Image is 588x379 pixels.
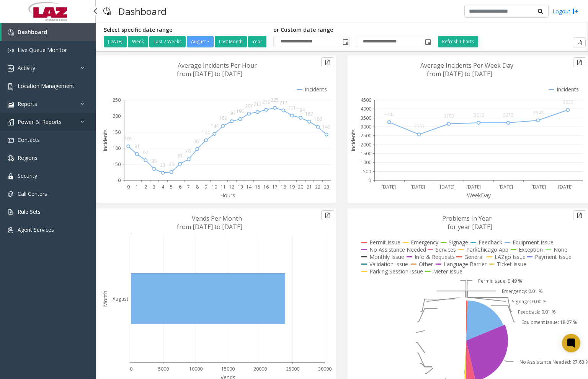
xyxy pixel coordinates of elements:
[186,148,191,155] text: 65
[18,154,38,161] span: Regions
[160,162,165,168] text: 23
[177,153,183,159] text: 51
[8,119,14,125] img: 'icon'
[8,83,14,89] img: 'icon'
[114,2,170,21] h3: Dashboard
[305,111,313,117] text: 182
[211,123,219,129] text: 144
[8,137,14,143] img: 'icon'
[518,309,556,315] text: Feedback: 0.01 %
[229,184,234,190] text: 12
[103,2,111,21] img: pageIcon
[113,113,121,119] text: 200
[503,112,514,118] text: 3213
[318,366,332,372] text: 30000
[361,132,371,139] text: 2500
[253,101,261,107] text: 212
[187,184,190,190] text: 7
[192,214,242,223] text: Vends Per Month
[8,191,14,197] img: 'icon'
[18,46,67,54] span: Live Queue Monitor
[410,184,425,190] text: [DATE]
[361,150,371,157] text: 1500
[134,143,140,150] text: 81
[368,177,371,184] text: 0
[158,366,169,372] text: 5000
[384,111,395,118] text: 3244
[245,102,253,109] text: 207
[531,184,546,190] text: [DATE]
[563,99,573,105] text: 3933
[215,36,247,47] button: Last Month
[177,70,242,78] text: from [DATE] to [DATE]
[18,28,47,36] span: Dashboard
[307,184,312,190] text: 21
[128,36,148,47] button: Week
[448,223,492,231] text: for year [DATE]
[442,214,492,223] text: Problems In Year
[8,47,14,54] img: 'icon'
[361,124,371,130] text: 3000
[221,366,235,372] text: 15000
[149,36,186,47] button: Last 2 Weeks
[202,129,210,136] text: 124
[196,184,199,190] text: 8
[113,296,128,302] text: August
[573,37,586,47] button: Export to pdf
[262,99,270,105] text: 219
[169,161,174,168] text: 25
[143,149,148,156] text: 62
[552,7,578,15] a: Logout
[18,226,54,233] span: Agent Services
[414,123,425,130] text: 2563
[18,82,74,89] span: Location Management
[322,124,330,130] text: 142
[220,184,226,190] text: 11
[179,184,181,190] text: 6
[8,65,14,72] img: 'icon'
[263,184,269,190] text: 16
[177,223,242,231] text: from [DATE] to [DATE]
[178,61,257,70] text: Average Incidents Per Hour
[18,190,47,197] span: Call Centers
[18,208,41,215] span: Rule Sets
[248,36,266,47] button: Year
[8,101,14,107] img: 'icon'
[363,168,371,175] text: 500
[162,184,165,190] text: 4
[466,184,481,190] text: [DATE]
[152,158,157,164] text: 35
[361,159,371,166] text: 1000
[502,288,543,294] text: Emergency: 0.01 %
[219,115,227,121] text: 169
[255,184,260,190] text: 15
[2,23,96,41] a: Dashboard
[18,118,62,125] span: Power BI Reports
[321,210,334,220] button: Export to pdf
[286,366,299,372] text: 25000
[124,135,132,142] text: 105
[298,184,303,190] text: 20
[220,192,235,199] text: Hours
[297,107,305,113] text: 194
[101,129,109,151] text: Incidents
[204,184,207,190] text: 9
[8,155,14,161] img: 'icon'
[572,7,578,15] img: logout
[212,184,217,190] text: 10
[361,115,371,121] text: 3500
[228,110,236,117] text: 183
[113,145,121,151] text: 100
[238,184,243,190] text: 13
[533,109,544,116] text: 3348
[573,57,586,67] button: Export to pdf
[8,173,14,179] img: 'icon'
[113,97,121,103] text: 250
[104,27,268,33] h5: Select specific date range
[18,136,40,143] span: Contacts
[440,184,454,190] text: [DATE]
[8,209,14,215] img: 'icon'
[130,366,132,372] text: 0
[361,106,371,112] text: 4000
[18,64,35,72] span: Activity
